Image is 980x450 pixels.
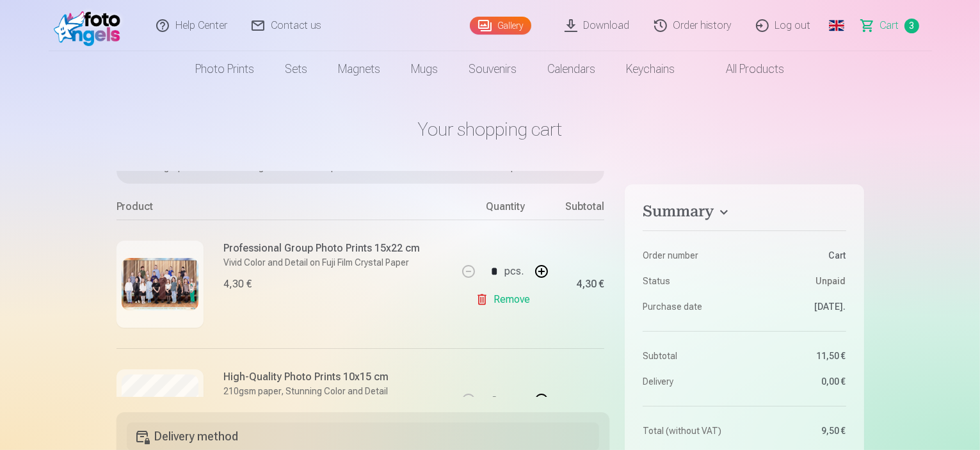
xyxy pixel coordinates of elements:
div: 4,30 € [576,280,604,288]
dt: Total (without VAT) [643,424,738,437]
a: Sets [270,51,323,87]
div: Quantity [457,199,553,220]
dd: 9,50 € [751,424,846,437]
h1: Your shopping cart [116,118,864,141]
h6: High-Quality Photo Prints 10x15 cm [224,369,389,385]
dt: Delivery [643,375,738,388]
dd: 11,50 € [751,350,846,362]
img: /fa1 [54,5,127,46]
dd: 0,00 € [751,375,846,388]
dt: Status [643,275,738,287]
div: Subtotal [553,199,604,220]
a: Souvenirs [454,51,533,87]
div: Product [116,199,458,220]
span: Сart [880,18,899,33]
dt: Subtotal [643,350,738,362]
a: Gallery [470,17,531,35]
dd: Сart [751,249,846,262]
a: Magnets [323,51,396,87]
div: 4,30 € [224,277,252,292]
div: pcs. [504,256,524,287]
dt: Purchase date [643,300,738,313]
div: pcs. [504,385,524,415]
p: Vivid Color and Detail on Fuji Film Crystal Paper [224,256,421,269]
a: Keychains [611,51,691,87]
dt: Order number [643,249,738,262]
button: Summary [643,202,846,225]
a: Remove [476,287,535,312]
a: Photo prints [181,51,270,87]
a: Calendars [533,51,611,87]
p: 210gsm paper, Stunning Color and Detail [224,385,389,398]
a: Mugs [396,51,454,87]
span: Unpaid [816,275,846,287]
h6: Professional Group Photo Prints 15x22 cm [224,241,421,256]
span: 3 [904,19,919,33]
a: All products [691,51,800,87]
dd: [DATE]. [751,300,846,313]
